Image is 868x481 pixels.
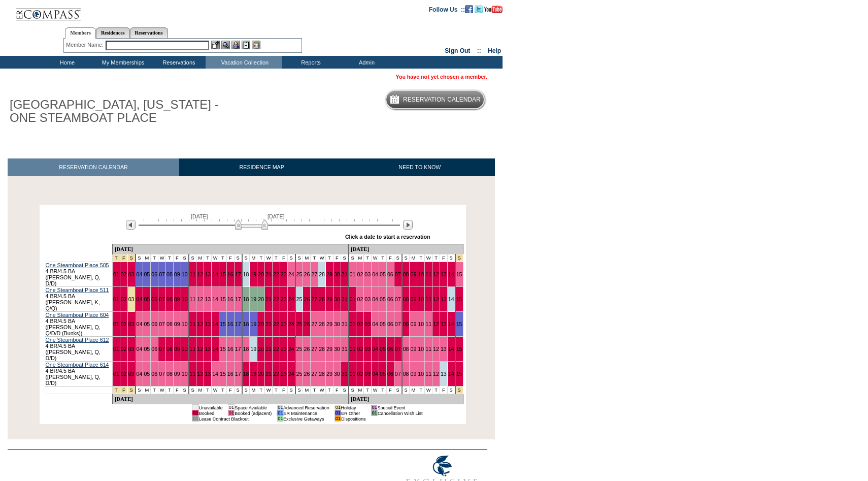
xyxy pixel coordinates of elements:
a: 19 [250,271,256,277]
a: 24 [288,296,294,302]
a: 22 [273,346,279,352]
td: T [257,254,265,262]
a: 17 [235,321,241,327]
a: 07 [395,371,401,377]
a: 12 [433,321,439,327]
a: 24 [288,321,294,327]
a: 09 [410,321,416,327]
span: [DATE] [268,213,285,219]
a: 07 [395,346,401,352]
a: 29 [326,371,332,377]
a: 20 [258,346,264,352]
a: 24 [288,271,294,277]
a: 23 [281,371,287,377]
a: 16 [227,296,233,302]
a: 05 [144,371,150,377]
td: W [158,254,166,262]
a: 10 [418,296,424,302]
a: 14 [212,271,218,277]
a: 10 [182,346,188,352]
a: 05 [144,296,150,302]
a: 04 [372,321,378,327]
a: 10 [418,371,424,377]
a: One Steamboat Place 612 [46,337,109,343]
a: 07 [159,371,165,377]
a: 20 [258,371,264,377]
img: Follow us on Twitter [475,5,483,13]
a: NEED TO KNOW [344,158,495,176]
a: 14 [212,321,218,327]
a: 18 [243,371,249,377]
a: 28 [319,271,325,277]
td: W [212,254,219,262]
a: 29 [326,296,332,302]
a: 04 [137,271,143,277]
a: 25 [296,346,303,352]
a: 25 [296,371,303,377]
td: T [151,254,158,262]
span: [DATE] [191,213,208,219]
a: Subscribe to our YouTube Channel [484,6,503,12]
a: Reservations [130,27,168,38]
a: 03 [364,271,371,277]
a: 26 [304,346,310,352]
a: 17 [235,346,241,352]
a: RESERVATION CALENDAR [8,158,179,176]
a: 06 [151,321,157,327]
a: 10 [182,271,188,277]
a: 10 [418,346,424,352]
a: 27 [311,346,317,352]
a: 29 [326,321,332,327]
a: 15 [456,321,462,327]
a: 14 [448,371,454,377]
a: 11 [425,346,431,352]
a: 13 [205,271,211,277]
a: 25 [296,271,303,277]
a: 09 [174,371,180,377]
a: 04 [372,271,378,277]
td: S [287,254,295,262]
a: 05 [380,296,386,302]
a: 16 [227,321,233,327]
a: 30 [334,371,340,377]
a: 30 [334,271,340,277]
a: 01 [350,271,356,277]
a: 22 [273,296,279,302]
a: 14 [448,321,454,327]
td: Follow Us :: [429,5,465,13]
img: Previous [126,220,136,230]
td: [DATE] [349,244,463,254]
a: 11 [190,296,196,302]
a: 02 [357,321,363,327]
a: 29 [326,271,332,277]
a: One Steamboat Place 511 [46,287,109,293]
a: 06 [387,296,393,302]
a: 10 [182,321,188,327]
a: 12 [197,321,203,327]
img: Next [403,220,413,230]
td: S [295,254,303,262]
a: 13 [441,296,447,302]
a: 20 [258,271,264,277]
a: 03 [364,296,371,302]
a: 03 [364,321,371,327]
h1: [GEOGRAPHIC_DATA], [US_STATE] - ONE STEAMBOAT PLACE [8,96,235,127]
td: S [136,254,143,262]
a: 14 [448,296,454,302]
a: 09 [174,346,180,352]
a: 08 [403,346,409,352]
a: 18 [243,296,249,302]
td: New Year's [112,254,120,262]
td: Home [38,56,94,69]
a: 13 [205,296,211,302]
a: 11 [190,271,196,277]
a: 08 [166,371,173,377]
a: 02 [121,321,127,327]
a: 15 [456,371,462,377]
img: b_edit.gif [211,41,220,49]
a: 15 [220,346,226,352]
a: 07 [395,296,401,302]
a: 18 [243,271,249,277]
a: 27 [311,371,317,377]
a: 20 [258,321,264,327]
